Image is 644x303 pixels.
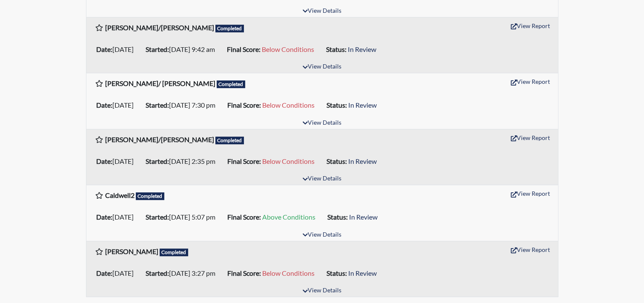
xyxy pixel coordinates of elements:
li: [DATE] 3:27 pm [142,266,224,280]
b: Final Score: [227,157,261,165]
b: [PERSON_NAME]/ [PERSON_NAME] [105,79,215,87]
button: View Details [299,285,345,297]
b: Started: [146,269,169,277]
b: Date: [96,269,112,277]
b: Date: [96,213,112,221]
b: Final Score: [227,269,261,277]
b: Date: [96,101,112,109]
button: View Details [299,173,345,185]
b: Date: [96,157,112,165]
b: Status: [326,45,346,53]
li: [DATE] [93,154,142,168]
b: Caldwell2 [105,191,135,199]
span: Below Conditions [262,157,315,165]
b: Final Score: [227,213,261,221]
button: View Report [507,243,554,256]
span: Below Conditions [262,101,315,109]
li: [DATE] 2:35 pm [142,154,224,168]
b: Final Score: [227,45,260,53]
b: Started: [146,45,169,53]
li: [DATE] 9:42 am [142,43,223,56]
button: View Details [299,6,345,17]
span: In Review [349,213,378,221]
span: Completed [136,192,165,200]
b: [PERSON_NAME] [105,247,158,255]
span: Completed [215,137,244,144]
li: [DATE] [93,266,142,280]
button: View Details [299,61,345,73]
b: Started: [146,213,169,221]
button: View Report [507,131,554,144]
span: In Review [348,157,377,165]
button: View Report [507,187,554,200]
b: Final Score: [227,101,261,109]
li: [DATE] [93,43,142,56]
span: In Review [348,45,376,53]
li: [DATE] [93,210,142,224]
button: View Details [299,229,345,241]
button: View Report [507,19,554,32]
b: Started: [146,157,169,165]
b: Started: [146,101,169,109]
span: In Review [348,269,377,277]
b: Date: [96,45,112,53]
button: View Report [507,75,554,88]
span: Completed [160,249,189,256]
b: Status: [327,213,348,221]
b: [PERSON_NAME]/[PERSON_NAME] [105,23,214,31]
span: Above Conditions [262,213,315,221]
span: Completed [215,25,244,32]
b: Status: [326,269,347,277]
span: In Review [348,101,377,109]
span: Below Conditions [262,269,315,277]
button: View Details [299,117,345,129]
span: Completed [217,80,246,88]
b: Status: [326,157,347,165]
li: [DATE] [93,98,142,112]
b: [PERSON_NAME]/[PERSON_NAME] [105,135,214,143]
b: Status: [326,101,347,109]
span: Below Conditions [262,45,314,53]
li: [DATE] 5:07 pm [142,210,224,224]
li: [DATE] 7:30 pm [142,98,224,112]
